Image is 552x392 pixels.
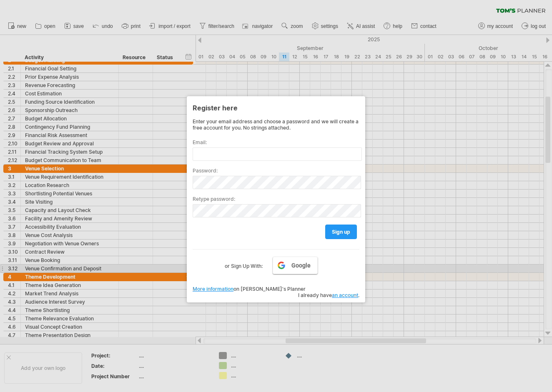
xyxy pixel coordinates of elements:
[273,257,318,274] a: Google
[298,292,359,298] span: I already have .
[325,225,357,239] a: sign up
[225,257,263,271] label: or Sign Up With:
[291,262,311,269] span: Google
[193,286,306,292] span: on [PERSON_NAME]'s Planner
[332,292,358,298] a: an account
[193,100,359,115] div: Register here
[193,167,359,174] label: Password:
[193,196,359,202] label: Retype password:
[193,286,233,292] a: More information
[193,139,359,145] label: Email:
[332,229,350,235] span: sign up
[193,118,359,131] div: Enter your email address and choose a password and we will create a free account for you. No stri...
